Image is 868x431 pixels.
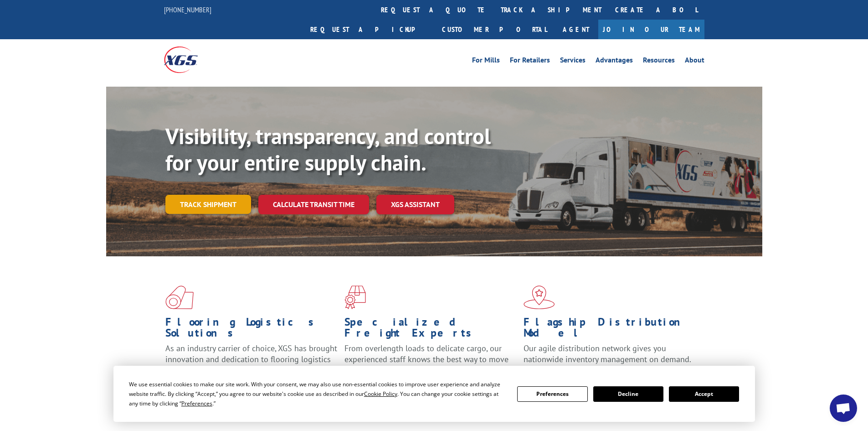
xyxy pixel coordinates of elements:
a: Customer Portal [435,20,554,39]
a: For Retailers [510,57,550,67]
h1: Flooring Logistics Solutions [165,317,338,343]
h1: Specialized Freight Experts [344,317,517,343]
a: [PHONE_NUMBER] [164,5,211,14]
button: Accept [669,386,739,402]
a: Request a pickup [303,20,435,39]
div: Open chat [830,395,857,422]
img: xgs-icon-total-supply-chain-intelligence-red [165,286,194,309]
span: Our agile distribution network gives you nationwide inventory management on demand. [524,343,691,364]
button: Preferences [517,386,587,402]
a: Track shipment [165,195,251,214]
span: As an industry carrier of choice, XGS has brought innovation and dedication to flooring logistics... [165,343,337,375]
img: xgs-icon-focused-on-flooring-red [344,286,366,309]
a: Calculate transit time [258,195,369,214]
div: Cookie Consent Prompt [113,366,755,422]
a: Join Our Team [598,20,704,39]
a: For Mills [472,57,500,67]
b: Visibility, transparency, and control for your entire supply chain. [165,122,491,177]
a: About [685,57,704,67]
span: Cookie Policy [364,390,397,398]
h1: Flagship Distribution Model [524,317,696,343]
a: XGS ASSISTANT [376,195,454,214]
a: Services [560,57,586,67]
div: We use essential cookies to make our site work. With your consent, we may also use non-essential ... [129,379,506,408]
span: Preferences [181,400,212,407]
a: Advantages [596,57,633,67]
button: Decline [593,386,663,402]
a: Resources [643,57,675,67]
a: Agent [554,20,598,39]
p: From overlength loads to delicate cargo, our experienced staff knows the best way to move your fr... [344,343,517,384]
img: xgs-icon-flagship-distribution-model-red [524,286,555,309]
